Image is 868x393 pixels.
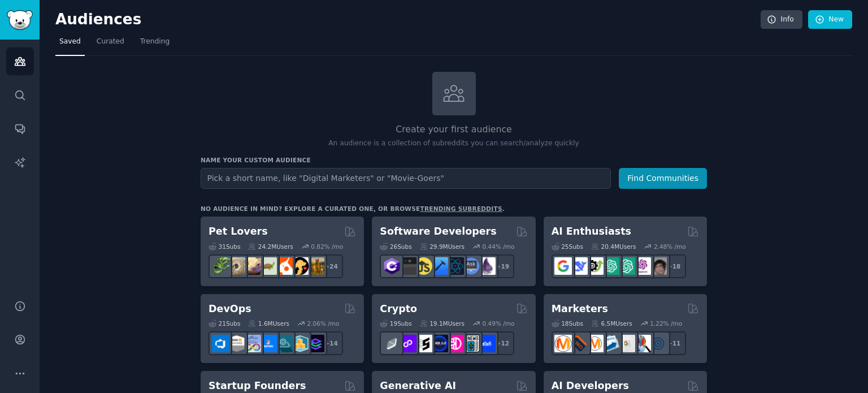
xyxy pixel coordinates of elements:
[212,335,229,352] img: azuredevops
[554,335,572,352] img: content_marketing
[259,335,277,352] img: DevOpsLinks
[649,335,667,352] img: OnlineMarketing
[307,319,340,327] div: 2.06 % /mo
[420,319,465,327] div: 19.1M Users
[380,224,496,239] h2: Software Developers
[228,257,245,275] img: ballpython
[380,302,417,316] h2: Crypto
[7,10,33,30] img: GummySearch logo
[140,37,170,47] span: Trending
[201,205,505,213] div: No audience in mind? Explore a curated one, or browse .
[649,257,667,275] img: ArtificalIntelligence
[93,33,128,56] a: Curated
[662,331,686,355] div: + 11
[570,335,588,352] img: bigseo
[619,168,707,189] button: Find Communities
[415,257,432,275] img: learnjavascript
[602,335,619,352] img: Emailmarketing
[420,243,465,251] div: 29.9M Users
[319,331,343,355] div: + 14
[244,257,261,275] img: leopardgeckos
[570,257,588,275] img: DeepSeek
[136,33,173,56] a: Trending
[383,257,401,275] img: csharp
[618,335,635,352] img: googleads
[808,10,852,29] a: New
[209,379,306,393] h2: Startup Founders
[383,335,401,352] img: ethfinance
[201,123,707,137] h2: Create your first audience
[209,224,268,239] h2: Pet Lovers
[415,335,432,352] img: ethstaker
[462,257,480,275] img: AskComputerScience
[244,335,261,352] img: Docker_DevOps
[491,254,514,278] div: + 19
[420,205,502,212] a: trending subreddits
[399,257,416,275] img: software
[586,257,604,275] img: AItoolsCatalog
[662,254,686,278] div: + 18
[311,243,343,251] div: 0.82 % /mo
[307,335,324,352] img: PlatformEngineers
[399,335,416,352] img: 0xPolygon
[97,37,124,47] span: Curated
[491,331,514,355] div: + 12
[291,335,309,352] img: aws_cdk
[633,335,651,352] img: MarketingResearch
[380,319,411,327] div: 19 Sub s
[591,319,632,327] div: 6.5M Users
[55,33,85,56] a: Saved
[201,156,707,164] h3: Name your custom audience
[212,257,229,275] img: herpetology
[291,257,309,275] img: PetAdvice
[201,168,611,189] input: Pick a short name, like "Digital Marketers" or "Movie-Goers"
[552,302,608,316] h2: Marketers
[633,257,651,275] img: OpenAIDev
[209,243,240,251] div: 31 Sub s
[446,257,464,275] img: reactnative
[552,319,583,327] div: 18 Sub s
[552,243,583,251] div: 25 Sub s
[650,319,682,327] div: 1.22 % /mo
[591,243,636,251] div: 20.4M Users
[248,319,289,327] div: 1.6M Users
[586,335,604,352] img: AskMarketing
[554,257,572,275] img: GoogleGeminiAI
[319,254,343,278] div: + 24
[307,257,324,275] img: dogbreed
[228,335,245,352] img: AWS_Certified_Experts
[446,335,464,352] img: defiblockchain
[248,243,293,251] div: 24.2M Users
[209,302,251,316] h2: DevOps
[431,257,448,275] img: iOSProgramming
[483,243,515,251] div: 0.44 % /mo
[275,335,293,352] img: platformengineering
[55,11,761,29] h2: Audiences
[602,257,619,275] img: chatgpt_promptDesign
[275,257,293,275] img: cockatiel
[201,139,707,149] p: An audience is a collection of subreddits you can search/analyze quickly
[380,379,456,393] h2: Generative AI
[761,10,802,29] a: Info
[483,319,515,327] div: 0.49 % /mo
[618,257,635,275] img: chatgpt_prompts_
[380,243,411,251] div: 26 Sub s
[654,243,686,251] div: 2.48 % /mo
[552,379,629,393] h2: AI Developers
[259,257,277,275] img: turtle
[478,257,496,275] img: elixir
[59,37,81,47] span: Saved
[462,335,480,352] img: CryptoNews
[478,335,496,352] img: defi_
[552,224,631,239] h2: AI Enthusiasts
[209,319,240,327] div: 21 Sub s
[431,335,448,352] img: web3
